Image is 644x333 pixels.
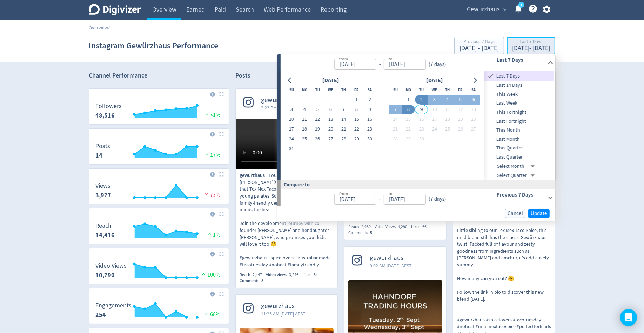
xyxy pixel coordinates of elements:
span: gewurzhaus [261,302,306,310]
strong: 14,416 [95,231,115,239]
img: positive-performance.svg [203,311,210,316]
div: This Month [484,126,554,135]
button: 26 [311,134,324,144]
span: 84 [314,272,318,278]
th: Friday [454,85,467,95]
th: Monday [402,85,415,95]
div: - [376,195,383,203]
button: 18 [441,114,454,124]
label: to [388,56,392,62]
button: 8 [402,105,415,114]
button: 30 [415,134,428,144]
span: Last Month [484,135,554,143]
th: Saturday [363,85,376,95]
span: gewurzhaus [240,172,269,179]
span: This Week [484,91,554,98]
div: This Fortnight [484,108,554,117]
svg: Followers 48,516 [92,103,226,121]
dt: Engagements [95,301,132,309]
svg: Video Views 10,790 [92,262,226,281]
div: Last Month [484,135,554,144]
span: Last 14 Days [484,81,554,89]
button: 22 [402,124,415,134]
span: 2,447 [253,272,262,278]
div: Video Views [375,224,411,230]
h6: Previous 7 Days [496,191,544,199]
a: Overview [89,25,108,31]
div: Last 7 Days [484,71,554,81]
div: - [376,60,383,68]
label: from [339,56,348,62]
span: Last 7 Days [495,72,554,80]
button: 17 [428,114,441,124]
button: Cancel [505,209,525,218]
button: Go to previous month [285,75,295,85]
button: 11 [441,105,454,114]
button: 27 [324,134,337,144]
button: Gewurzhaus [464,4,508,15]
div: Video Views [266,272,302,278]
strong: 48,516 [95,111,115,120]
span: 9:02 AM [DATE] AEST [370,262,412,269]
div: This Week [484,90,554,99]
button: 3 [428,95,441,105]
text: 1 [521,2,522,7]
span: 100% [200,271,220,278]
span: 1% [206,231,220,238]
dt: Views [95,182,111,190]
th: Wednesday [324,85,337,95]
div: Last 14 Days [484,81,554,90]
span: <1% [203,112,220,119]
span: 5 [261,278,263,284]
p: Founders [PERSON_NAME] & [PERSON_NAME]’s kids always complained that Tex Mex Taco Spice was too h... [240,172,334,268]
img: Placeholder [219,132,224,136]
img: Placeholder [219,252,224,256]
div: from-to(7 days)Last 7 Days [281,54,555,71]
strong: 254 [95,311,106,319]
button: 15 [402,114,415,124]
button: 9 [415,105,428,114]
span: Last Quarter [484,153,554,161]
strong: 14 [95,151,102,160]
button: 21 [389,124,402,134]
div: Last 7 Days [512,39,550,45]
span: 68% [203,311,220,318]
button: Last 7 Days[DATE]- [DATE] [507,37,555,54]
div: Last Fortnight [484,117,554,126]
img: positive-performance.svg [203,112,210,117]
button: 4 [298,105,311,114]
img: positive-performance.svg [206,231,213,237]
button: Previous 7 Days[DATE] - [DATE] [454,37,504,54]
button: 29 [402,134,415,144]
button: 16 [363,114,376,124]
div: Comments [240,278,267,284]
span: This Fortnight [484,108,554,116]
img: positive-performance.svg [200,271,207,277]
button: 12 [311,114,324,124]
div: ( 7 days ) [425,60,449,68]
button: 18 [298,124,311,134]
span: Cancel [508,211,523,216]
span: 66 [422,224,427,229]
button: 23 [363,124,376,134]
nav: presets [484,71,554,180]
button: 5 [311,105,324,114]
div: Last Quarter [484,153,554,162]
div: from-to(7 days)Previous 7 Days [281,189,555,206]
a: 1 [518,2,524,8]
button: 30 [363,134,376,144]
svg: Reach 14,416 [92,222,226,241]
div: [DATE] - [DATE] [459,45,499,52]
img: negative-performance.svg [203,191,210,197]
div: from-to(7 days)Last 7 Days [281,71,555,180]
button: 31 [285,144,298,154]
th: Saturday [467,85,480,95]
span: 4,290 [398,224,407,229]
h2: Posts [235,71,250,82]
a: gewurzhaus2:23 PM [DATE] AESTgewurzhausFounders [PERSON_NAME] & [PERSON_NAME]’s kids always compl... [236,89,337,284]
button: 24 [285,134,298,144]
span: gewurzhaus [370,254,412,262]
th: Friday [350,85,363,95]
div: ( 7 days ) [425,195,446,203]
dt: Reach [95,222,115,230]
